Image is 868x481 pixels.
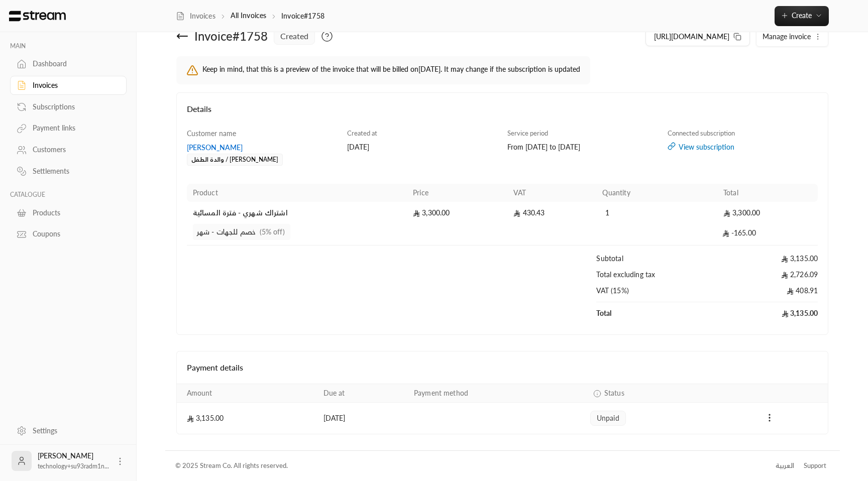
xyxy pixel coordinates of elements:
th: Product [187,184,407,202]
td: Total [596,302,717,324]
span: Status [604,388,624,398]
strong: [DATE] [418,65,441,73]
span: (5% off) [260,227,285,236]
table: Products [187,184,818,324]
a: Subscriptions [10,97,127,116]
a: Support [801,457,830,475]
td: Total excluding tax [596,270,717,286]
td: 3,135.00 [177,403,317,434]
span: unpaid [597,413,619,423]
td: VAT (15%) [596,286,717,302]
span: خصم للجهات - شهر [193,224,290,240]
span: technology+su93radm1n... [38,462,109,470]
div: © 2025 Stream Co. All rights reserved. [175,461,288,471]
td: Subtotal [596,246,717,270]
a: Settlements [10,162,127,181]
div: Settlements [33,166,114,176]
span: 1 [602,208,612,218]
a: Coupons [10,224,127,244]
span: Create [792,11,812,20]
a: Customers [10,140,127,160]
span: [URL][DOMAIN_NAME] [654,31,729,42]
div: Coupons [33,229,114,239]
span: -165.00 [722,228,756,237]
div: والدة الطفل / [PERSON_NAME] [187,154,283,166]
th: VAT [507,184,596,202]
div: [PERSON_NAME] [38,451,109,471]
div: العربية [776,461,794,471]
a: Invoices [10,76,127,95]
a: Settings [10,421,127,440]
div: Dashboard [33,59,114,69]
div: Invoice # 1758 [194,28,268,44]
div: Customers [33,145,114,155]
div: Products [33,208,114,218]
div: Payment links [33,123,114,133]
td: [DATE] [317,403,408,434]
a: Dashboard [10,54,127,74]
div: From [DATE] to [DATE] [507,142,658,152]
nav: breadcrumb [176,11,324,21]
a: Payment links [10,118,127,138]
div: Invoices [33,80,114,90]
button: Manage invoice [756,26,828,46]
td: 408.91 [717,286,818,302]
span: created [280,30,308,42]
th: Total [717,184,818,202]
div: [DATE] [347,142,498,152]
td: 2,726.09 [717,270,818,286]
td: 3,135.00 [717,246,818,270]
div: [PERSON_NAME] [187,143,338,153]
p: Keep in mind, that this is a preview of the invoice that will be billed on . It may change if the... [202,64,580,76]
span: Manage invoice [763,32,811,41]
img: Logo [8,11,67,22]
th: Price [407,184,507,202]
span: Service period [507,129,548,137]
span: Created at [347,129,377,137]
span: Connected subscription [668,129,735,137]
th: Payment method [408,384,584,403]
div: Settings [33,426,114,436]
h4: Payment details [187,362,818,374]
table: Payments [177,384,828,434]
a: All Invoices [231,11,266,20]
th: Quantity [596,184,717,202]
td: 3,135.00 [717,302,818,324]
a: View subscription [668,142,818,152]
p: Invoice#1758 [281,11,324,21]
h4: Details [187,103,818,125]
td: 430.43 [507,202,596,224]
td: اشتراك شهري - فترة المسائية [187,202,407,224]
th: Due at [317,384,408,403]
span: Customer name [187,129,236,138]
a: Products [10,203,127,222]
div: Subscriptions [33,102,114,112]
p: CATALOGUE [10,191,127,199]
td: 3,300.00 [407,202,507,224]
a: Invoices [176,11,215,21]
button: [URL][DOMAIN_NAME] [645,26,750,46]
td: 3,300.00 [717,202,818,224]
p: MAIN [10,42,127,50]
th: Amount [177,384,317,403]
a: [PERSON_NAME]والدة الطفل / [PERSON_NAME] [187,143,338,163]
button: Create [775,6,829,26]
